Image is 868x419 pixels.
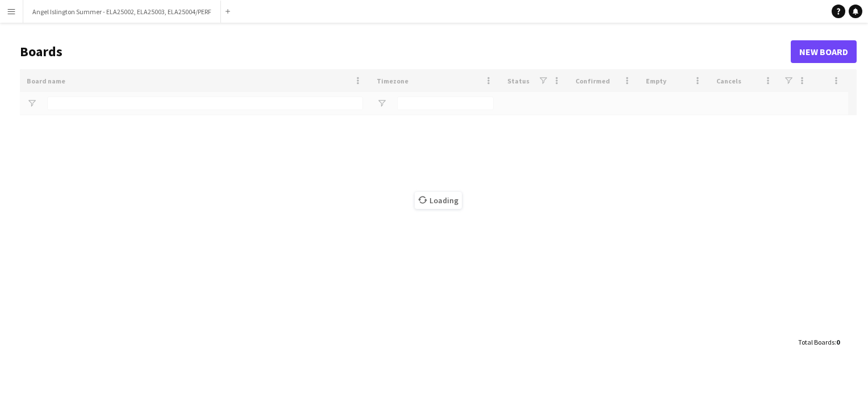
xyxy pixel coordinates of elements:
span: 0 [836,338,840,346]
h1: Boards [20,43,791,60]
div: : [798,331,840,353]
button: Angel Islington Summer - ELA25002, ELA25003, ELA25004/PERF [23,1,221,23]
span: Loading [415,192,462,209]
a: New Board [791,40,857,63]
span: Total Boards [798,338,834,346]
